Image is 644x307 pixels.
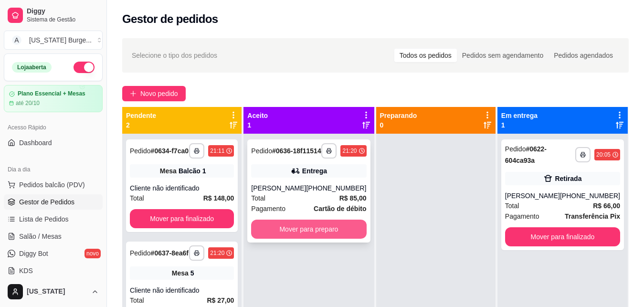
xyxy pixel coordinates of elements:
[560,191,620,201] div: [PHONE_NUMBER]
[19,197,74,207] span: Gestor de Pedidos
[501,120,538,130] p: 1
[314,205,366,212] strong: Cartão de débito
[130,90,137,97] span: plus
[122,11,218,27] h2: Gestor de pedidos
[593,202,620,210] strong: R$ 66,00
[132,50,217,61] span: Selecione o tipo dos pedidos
[27,16,99,23] span: Sistema de Gestão
[190,268,194,278] div: 5
[130,183,234,193] div: Cliente não identificado
[505,191,560,201] div: [PERSON_NAME]
[501,111,538,120] p: Em entrega
[74,62,95,73] button: Alterar Status
[4,229,103,244] a: Salão / Mesas
[555,174,581,183] div: Retirada
[505,145,547,164] strong: # 0622-604ca93a
[130,286,234,295] div: Cliente não identificado
[203,194,234,202] strong: R$ 148,00
[27,7,99,16] span: Diggy
[19,138,52,148] span: Dashboard
[130,249,151,257] span: Pedido
[596,151,611,159] div: 20:05
[4,120,103,135] div: Acesso Rápido
[380,111,417,120] p: Preparando
[306,183,366,193] div: [PHONE_NUMBER]
[19,249,48,258] span: Diggy Bot
[272,147,321,155] strong: # 0636-18f11514
[179,166,206,176] div: Balcão 1
[247,111,268,120] p: Aceito
[251,193,265,203] span: Total
[251,220,366,239] button: Mover para preparo
[151,249,189,257] strong: # 0637-8ea6f
[210,147,224,155] div: 21:11
[18,90,85,97] article: Plano Essencial + Mesas
[207,296,234,304] strong: R$ 27,00
[126,111,156,120] p: Pendente
[4,135,103,150] a: Dashboard
[140,88,178,99] span: Novo pedido
[4,194,103,210] a: Gestor de Pedidos
[19,232,62,241] span: Salão / Mesas
[12,62,52,73] div: Loja aberta
[247,120,268,130] p: 1
[4,162,103,177] div: Dia a dia
[394,49,457,62] div: Todos os pedidos
[19,214,69,224] span: Lista de Pedidos
[122,86,186,101] button: Novo pedido
[130,295,144,306] span: Total
[4,280,103,303] button: [US_STATE]
[160,166,177,176] span: Mesa
[4,263,103,278] a: KDS
[505,227,620,246] button: Mover para finalizado
[19,180,85,190] span: Pedidos balcão (PDV)
[4,4,103,27] a: DiggySistema de Gestão
[210,249,224,257] div: 21:20
[4,31,103,50] button: Select a team
[151,147,189,155] strong: # 0634-f7ca0
[505,201,519,211] span: Total
[505,211,539,222] span: Pagamento
[342,147,357,155] div: 21:20
[457,49,549,62] div: Pedidos sem agendamento
[251,203,285,214] span: Pagamento
[27,287,87,296] span: [US_STATE]
[172,268,189,278] span: Mesa
[251,183,306,193] div: [PERSON_NAME]
[126,120,156,130] p: 2
[130,209,234,228] button: Mover para finalizado
[4,246,103,261] a: Diggy Botnovo
[12,35,21,45] span: A
[29,35,92,45] div: [US_STATE] Burge ...
[130,193,144,203] span: Total
[549,49,618,62] div: Pedidos agendados
[505,145,526,153] span: Pedido
[130,147,151,155] span: Pedido
[251,147,272,155] span: Pedido
[4,85,103,112] a: Plano Essencial + Mesasaté 20/10
[380,120,417,130] p: 0
[339,194,367,202] strong: R$ 85,00
[16,99,40,107] article: até 20/10
[565,212,620,220] strong: Transferência Pix
[4,212,103,227] a: Lista de Pedidos
[19,266,33,275] span: KDS
[302,166,327,176] div: Entrega
[4,177,103,192] button: Pedidos balcão (PDV)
